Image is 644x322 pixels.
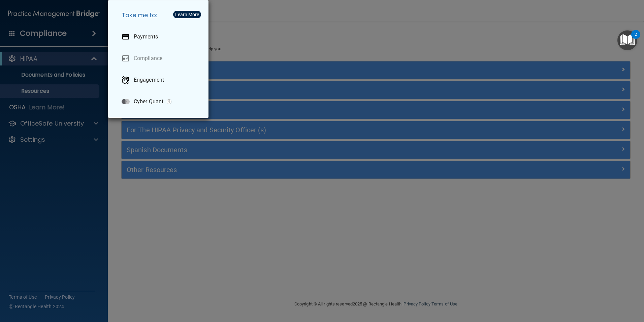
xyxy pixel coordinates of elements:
[617,30,637,50] button: Open Resource Center, 2 new notifications
[116,49,203,68] a: Compliance
[134,33,158,40] p: Payments
[116,27,203,46] a: Payments
[635,34,637,43] div: 2
[175,12,199,17] div: Learn More
[116,92,203,111] a: Cyber Quant
[116,6,203,25] h5: Take me to:
[116,71,203,89] a: Engagement
[527,274,636,301] iframe: Drift Widget Chat Controller
[134,77,164,83] p: Engagement
[173,11,201,18] button: Learn More
[134,98,163,105] p: Cyber Quant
